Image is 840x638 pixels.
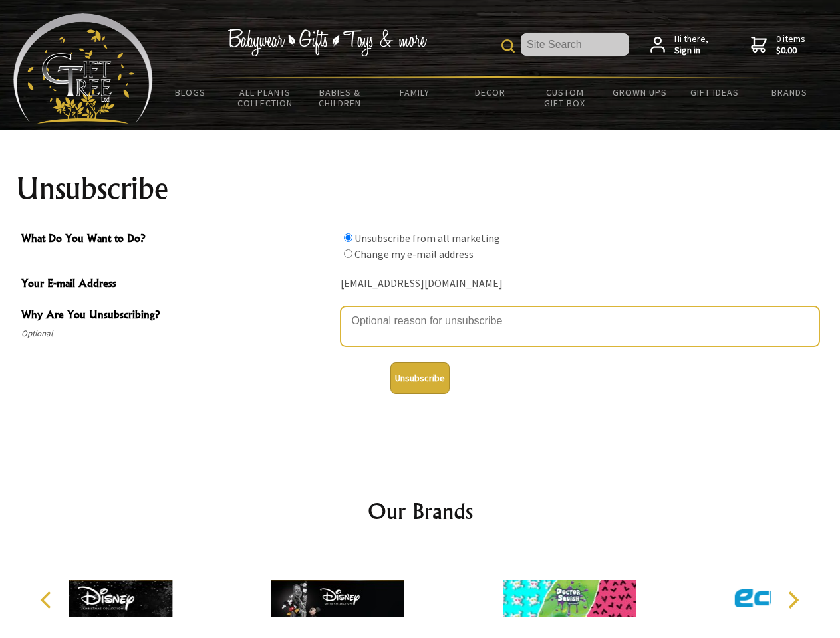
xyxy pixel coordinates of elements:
button: Previous [33,585,63,615]
span: Hi there, [674,33,708,56]
a: Babies & Children [303,78,378,117]
input: What Do You Want to Do? [344,249,352,258]
span: Why Are You Unsubscribing? [21,306,334,326]
div: [EMAIL_ADDRESS][DOMAIN_NAME] [341,274,819,294]
input: Site Search [521,33,629,56]
button: Unsubscribe [390,362,450,394]
a: Decor [452,78,527,106]
h1: Unsubscribe [16,173,825,205]
span: 0 items [776,33,805,56]
label: Change my e-mail address [354,247,474,261]
a: Brands [752,78,827,106]
img: Babywear - Gifts - Toys & more [227,29,427,56]
a: Grown Ups [602,78,677,106]
label: Unsubscribe from all marketing [354,231,500,245]
a: Family [378,78,453,106]
strong: Sign in [674,45,708,56]
a: Gift Ideas [677,78,752,106]
a: All Plants Collection [228,78,303,117]
span: Optional [21,326,334,342]
button: Next [778,585,807,615]
span: Your E-mail Address [21,275,334,294]
a: BLOGS [153,78,228,106]
strong: $0.00 [776,45,805,56]
h2: Our Brands [27,495,814,527]
img: product search [501,39,515,53]
a: 0 items$0.00 [751,33,805,56]
input: What Do You Want to Do? [344,233,352,242]
span: What Do You Want to Do? [21,230,334,249]
a: Custom Gift Box [527,78,603,117]
a: Hi there,Sign in [650,33,708,56]
textarea: Why Are You Unsubscribing? [341,306,819,346]
img: Babyware - Gifts - Toys and more... [13,13,153,124]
